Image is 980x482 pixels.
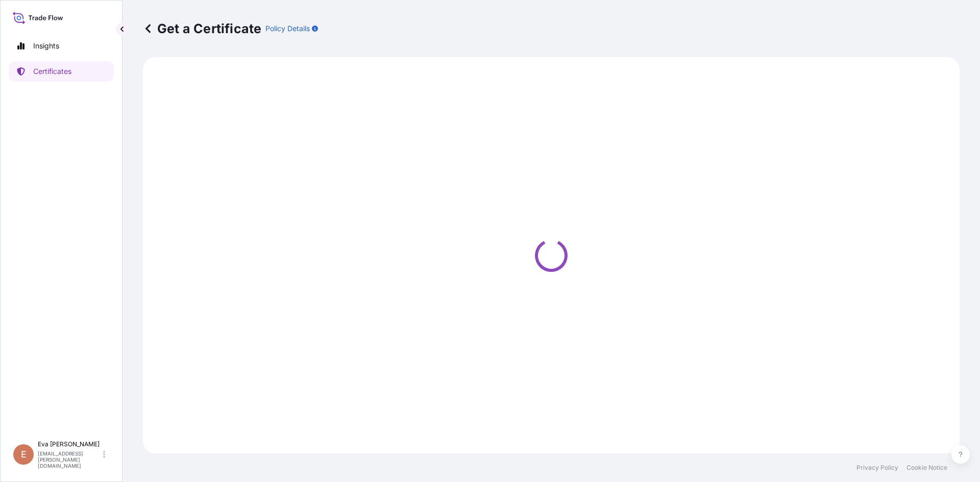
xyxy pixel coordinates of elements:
a: Certificates [9,61,114,82]
a: Cookie Notice [906,464,947,472]
a: Privacy Policy [856,464,898,472]
p: Eva [PERSON_NAME] [38,440,101,448]
p: Certificates [33,66,71,77]
span: E [21,449,27,460]
p: Insights [33,41,59,51]
a: Insights [9,36,114,56]
p: Policy Details [265,23,310,34]
div: Loading [149,63,953,447]
p: Get a Certificate [143,20,261,37]
p: [EMAIL_ADDRESS][PERSON_NAME][DOMAIN_NAME] [38,450,101,469]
